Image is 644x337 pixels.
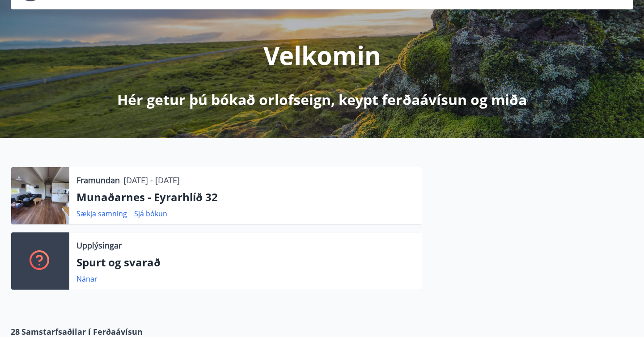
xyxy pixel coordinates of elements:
a: Nánar [76,274,97,284]
a: Sjá bókun [134,209,167,219]
p: Hér getur þú bókað orlofseign, keypt ferðaávísun og miða [117,90,527,110]
p: Velkomin [263,38,381,72]
a: Sækja samning [76,209,127,219]
p: Upplýsingar [76,240,122,251]
p: Framundan [76,174,120,186]
p: [DATE] - [DATE] [123,174,180,186]
p: Spurt og svarað [76,255,415,270]
p: Munaðarnes - Eyrarhlíð 32 [76,190,415,205]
